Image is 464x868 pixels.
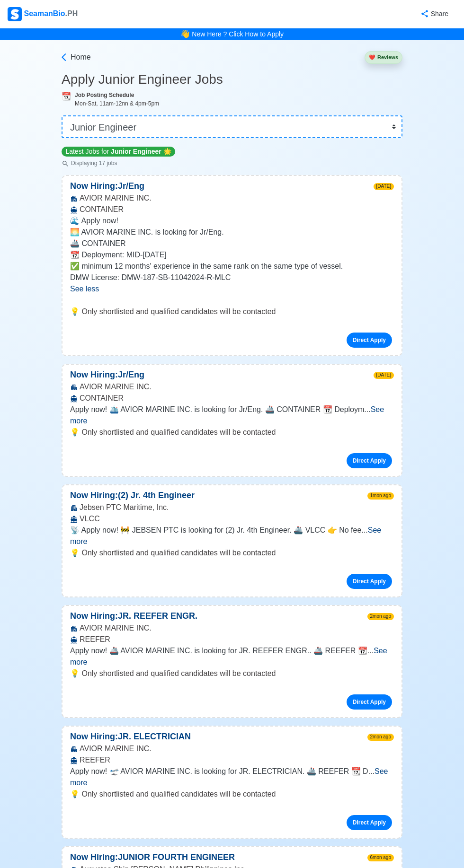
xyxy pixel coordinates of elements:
[70,427,394,438] p: 💡 Only shortlisted and qualified candidates will be contacted
[70,285,99,293] span: See less
[163,148,171,155] span: star
[62,368,152,381] p: Now Hiring: Jr/Eng
[62,489,202,502] p: Now Hiring: (2) Jr. 4th Engineer
[8,7,22,21] img: Logo
[347,574,392,589] a: Direct Apply
[70,789,394,800] p: 💡 Only shortlisted and qualified candidates will be contacted
[62,381,402,404] div: AVIOR MARINE INC. CONTAINER
[62,180,152,193] p: Now Hiring: Jr/Eng
[65,9,78,18] span: .PH
[8,7,78,21] div: SeamanBio
[367,854,394,861] span: 6mon ago
[374,372,394,379] span: [DATE]
[59,52,91,63] a: Home
[62,730,198,743] p: Now Hiring: JR. ELECTRICIAN
[70,767,368,775] span: Apply now! 🛫 AVIOR MARINE INC. is looking for JR. ELECTRICIAN. 🚢 REEFER 📆 D
[70,272,394,283] p: DMW License: DMW-187-SB-11042024-R-MLC
[62,71,402,88] h3: Apply Junior Engineer Jobs
[70,405,364,413] span: Apply now! 🛳️ AVIOR MARINE INC. is looking for Jr/Eng. 🚢 CONTAINER 📆 Deploym
[70,526,361,534] span: 📡 Apply now! 🚧 JEBSEN PTC is looking for (2) Jr. 4th Engineer. 🚢 VLCC 👉 No fee
[62,623,402,645] div: AVIOR MARINE INC. REEFER
[192,30,284,38] a: New Here ? Click How to Apply
[70,215,394,227] p: 🌊 Apply now!
[75,99,402,108] div: Mon-Sat, 11am-12nn & 4pm-5pm
[62,610,205,623] p: Now Hiring: JR. REEFER ENGR.
[178,26,192,41] span: bell
[70,227,394,238] p: 🌅 AVIOR MARINE INC. is looking for Jr/Eng.
[367,492,394,500] span: 1mon ago
[62,502,402,525] div: Jebsen PTC Maritime, Inc. VLCC
[62,159,175,167] p: Displaying 17 jobs
[365,51,402,64] button: heartReviews
[70,306,394,317] p: 💡 Only shortlisted and qualified candidates will be contacted
[62,193,402,215] div: AVIOR MARINE INC. CONTAINER
[70,547,394,559] p: 💡 Only shortlisted and qualified candidates will be contacted
[367,613,394,620] span: 2mon ago
[62,147,175,157] p: Latest Jobs for
[70,647,387,666] span: See more
[347,453,392,468] a: Direct Apply
[369,54,375,60] span: heart
[70,647,387,666] span: ...
[347,815,392,830] a: Direct Apply
[70,249,394,261] p: 📆 Deployment: MID-[DATE]
[62,851,242,864] p: Now Hiring: JUNIOR FOURTH ENGINEER
[70,647,367,655] span: Apply now! 🚢 AVIOR MARINE INC. is looking for JR. REEFER ENGR.. 🚢 REEFER 📆
[75,92,134,98] b: Job Posting Schedule
[62,743,402,766] div: AVIOR MARINE INC. REEFER
[411,5,456,23] button: Share
[347,333,392,348] a: Direct Apply
[70,261,394,272] p: ✅ minimum 12 months' experience in the same rank on the same type of vessel.
[347,694,392,710] a: Direct Apply
[62,92,71,100] span: calendar
[374,183,394,190] span: [DATE]
[111,148,161,155] span: Junior Engineer
[70,238,394,249] p: 🚢 CONTAINER
[367,734,394,741] span: 2mon ago
[71,52,91,63] span: Home
[70,668,394,679] p: 💡 Only shortlisted and qualified candidates will be contacted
